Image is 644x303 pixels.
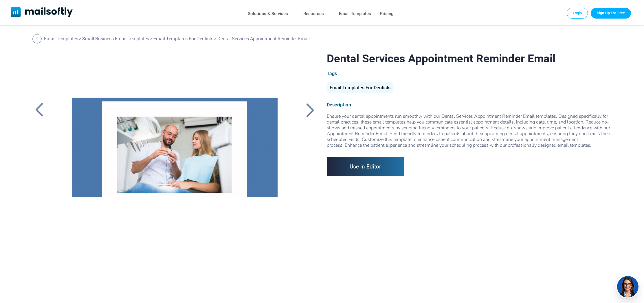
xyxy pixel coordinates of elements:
[567,8,588,18] a: Login
[248,10,288,18] a: Solutions & Services
[82,36,149,41] a: Small Business Email Templates
[327,102,612,108] div: Description
[61,52,289,197] a: Dental Services Appointment Reminder Email
[380,10,394,18] a: Pricing
[327,113,612,148] div: Ensure your dental appointments run smoothly with our Dental Services Appointment Reminder Email ...
[44,36,78,41] a: Email Templates
[327,52,612,65] h1: Dental Services Appointment Reminder Email
[339,10,371,18] a: Email Templates
[32,34,43,43] a: Back
[327,87,393,90] a: Email Templates For Dentists
[327,82,393,93] div: Email Templates For Dentists
[327,71,612,76] div: Tags
[327,157,405,176] a: Use in Editor
[303,10,324,18] a: Resources
[153,36,213,41] a: Email Templates For Dentists
[303,102,317,117] a: Back
[32,102,47,117] a: Back
[11,7,73,18] a: Mailsoftly
[591,8,631,18] a: Trial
